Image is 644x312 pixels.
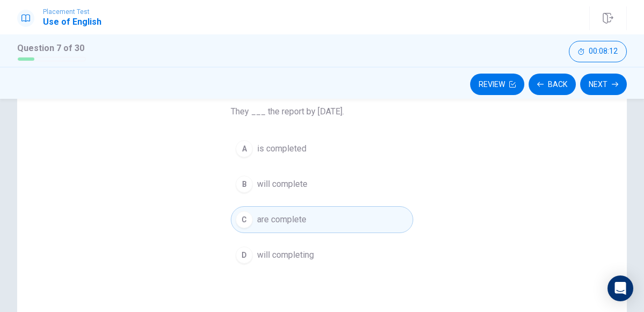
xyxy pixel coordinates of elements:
[231,206,413,233] button: Care complete
[608,275,633,301] div: Open Intercom Messenger
[231,171,413,198] button: Bwill complete
[529,74,576,95] button: Back
[231,135,413,162] button: Ais completed
[580,74,627,95] button: Next
[257,213,306,226] span: are complete
[236,246,253,264] div: D
[236,211,253,228] div: C
[470,74,524,95] button: Review
[236,176,253,193] div: B
[43,8,101,16] span: Placement Test
[569,41,627,62] button: 00:08:12
[589,47,618,56] span: 00:08:12
[257,178,308,191] span: will complete
[231,242,413,269] button: Dwill completing
[257,142,306,155] span: is completed
[17,42,86,55] h1: Question 7 of 30
[236,140,253,157] div: A
[231,105,413,118] span: They ___ the report by [DATE].
[257,249,314,262] span: will completing
[43,16,101,28] h1: Use of English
